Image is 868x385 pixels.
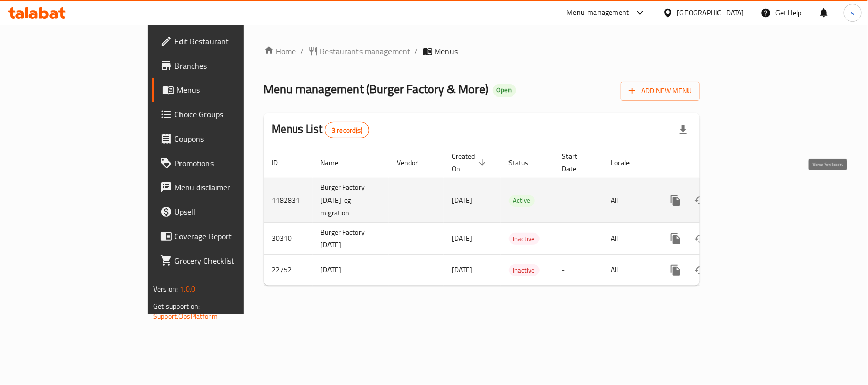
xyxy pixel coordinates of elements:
li: / [301,45,304,57]
button: Add New Menu [621,82,700,101]
span: Menus [435,45,458,57]
div: Active [509,195,535,207]
span: Restaurants management [320,45,411,57]
div: Inactive [509,264,540,276]
span: Coupons [174,133,285,145]
span: Start Date [562,150,591,175]
span: [DATE] [452,194,473,207]
button: more [664,188,688,212]
a: Coupons [152,126,293,151]
span: Active [509,195,535,206]
button: Change Status [688,258,712,282]
td: All [603,178,655,222]
a: Upsell [152,200,293,224]
span: Coverage Report [174,230,285,242]
a: Choice Groups [152,102,293,126]
span: Branches [174,59,285,72]
td: - [554,178,603,222]
div: Menu-management [567,7,630,19]
div: Export file [671,118,696,142]
td: Burger Factory [DATE]-cg migration [313,178,389,222]
td: All [603,222,655,254]
span: Inactive [509,265,540,276]
a: Branches [152,53,293,78]
a: Menu disclaimer [152,175,293,200]
div: Open [493,84,516,97]
button: more [664,258,688,282]
table: enhanced table [264,147,769,286]
span: Edit Restaurant [174,35,285,47]
span: s [851,7,854,18]
span: Version: [153,282,178,296]
h2: Menus List [272,121,369,138]
span: Status [509,156,542,169]
div: Total records count [325,122,369,138]
span: Locale [611,156,643,169]
li: / [415,45,418,57]
a: Edit Restaurant [152,29,293,53]
a: Coverage Report [152,224,293,248]
nav: breadcrumb [264,45,700,57]
a: Restaurants management [308,45,411,57]
span: [DATE] [452,232,473,245]
td: - [554,254,603,285]
th: Actions [655,147,769,178]
span: Created On [452,150,489,175]
span: Upsell [174,206,285,218]
td: Burger Factory [DATE] [313,222,389,254]
span: Menu management ( Burger Factory & More ) [264,78,489,101]
td: [DATE] [313,254,389,285]
span: Name [321,156,352,169]
span: Choice Groups [174,108,285,120]
a: Menus [152,78,293,102]
span: Menus [176,84,285,96]
span: Get support on: [153,300,200,313]
a: Support.OpsPlatform [153,310,218,323]
td: All [603,254,655,285]
span: Menu disclaimer [174,181,285,194]
span: Add New Menu [629,85,692,98]
span: ID [272,156,291,169]
span: Inactive [509,233,540,245]
button: Change Status [688,227,712,251]
span: Grocery Checklist [174,254,285,267]
span: Open [493,86,516,94]
span: Promotions [174,157,285,169]
td: - [554,222,603,254]
span: [DATE] [452,263,473,276]
div: [GEOGRAPHIC_DATA] [677,7,744,18]
span: 3 record(s) [325,125,369,135]
a: Promotions [152,151,293,175]
button: more [664,227,688,251]
a: Grocery Checklist [152,248,293,273]
span: Vendor [397,156,432,169]
span: 1.0.0 [179,282,195,296]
